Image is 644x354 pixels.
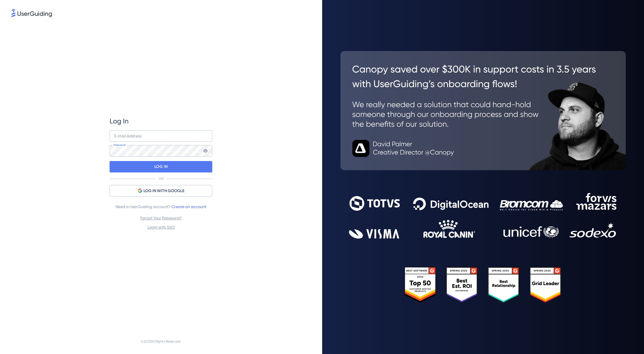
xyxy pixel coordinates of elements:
[11,9,52,17] img: 8faab4ba6bc7696a72372aa768b0286c.svg
[171,204,206,209] a: Create an account
[349,193,617,239] img: 9302ce2ac39453076f5bc0f2f2ca889b.svg
[159,176,163,181] p: OR
[110,117,129,126] span: Log In
[140,216,182,220] a: Forgot Your Password?
[148,225,175,229] a: Login with SSO
[110,130,212,142] input: example@company.com
[154,162,168,171] p: LOG IN
[144,188,184,194] span: LOG IN WITH GOOGLE
[116,203,206,210] span: Need a UserGuiding account?
[405,267,562,303] img: 25303e33045975176eb484905ab012ff.svg
[340,51,626,170] img: 26c0aa7c25a843aed4baddd2b5e0fa68.svg
[141,338,181,345] span: © 2025 All Rights Reserved.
